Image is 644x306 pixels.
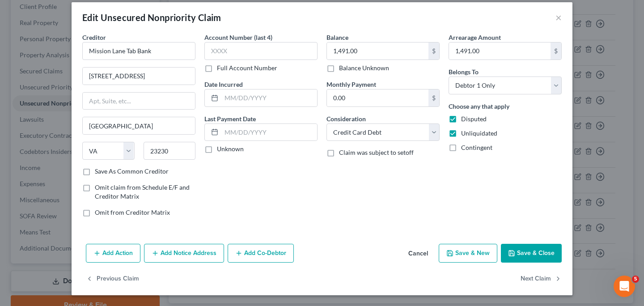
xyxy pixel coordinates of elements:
[86,270,139,289] button: Previous Claim
[95,167,169,176] label: Save As Common Creditor
[449,33,501,42] label: Arrearage Amount
[82,11,221,24] div: Edit Unsecured Nonpriority Claim
[339,64,389,72] label: Balance Unknown
[82,34,106,41] span: Creditor
[551,42,561,59] div: $
[339,149,414,156] span: Claim was subject to setoff
[614,276,635,297] iframe: Intercom live chat
[217,64,277,72] label: Full Account Number
[521,270,562,289] button: Next Claim
[326,114,366,123] label: Consideration
[401,245,435,263] button: Cancel
[86,244,140,263] button: Add Action
[144,142,196,160] input: Enter zip...
[449,68,479,76] span: Belongs To
[204,33,272,42] label: Account Number (last 4)
[428,89,439,106] div: $
[555,12,562,23] button: ×
[144,244,224,263] button: Add Notice Address
[221,89,317,106] input: MM/DD/YYYY
[204,80,243,89] label: Date Incurred
[501,244,562,263] button: Save & Close
[428,42,439,59] div: $
[204,114,256,123] label: Last Payment Date
[83,117,195,134] input: Enter city...
[449,42,551,59] input: 0.00
[461,144,492,151] span: Contingent
[461,115,487,123] span: Disputed
[632,276,639,283] span: 5
[221,124,317,141] input: MM/DD/YYYY
[461,129,497,137] span: Unliquidated
[327,42,428,59] input: 0.00
[439,244,497,263] button: Save & New
[326,80,376,89] label: Monthly Payment
[204,42,318,60] input: XXXX
[95,208,170,216] span: Omit from Creditor Matrix
[327,89,428,106] input: 0.00
[449,102,509,111] label: Choose any that apply
[83,93,195,110] input: Apt, Suite, etc...
[83,68,195,85] input: Enter address...
[326,33,348,42] label: Balance
[217,144,244,153] label: Unknown
[228,244,294,263] button: Add Co-Debtor
[95,183,190,200] span: Omit claim from Schedule E/F and Creditor Matrix
[82,42,195,60] input: Search creditor by name...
